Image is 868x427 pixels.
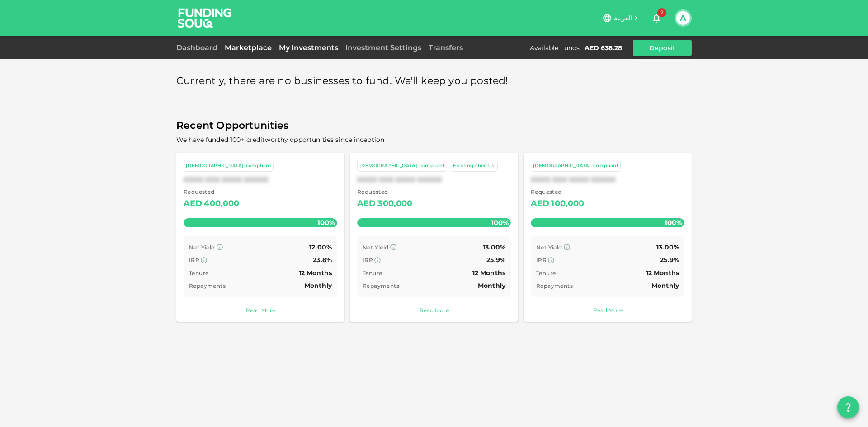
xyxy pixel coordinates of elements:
[478,282,505,290] span: Monthly
[660,256,679,264] span: 25.9%
[299,269,332,277] span: 12 Months
[425,43,467,52] a: Transfers
[657,8,666,17] span: 2
[357,306,511,314] a: Read More
[483,243,505,251] span: 13.00%
[176,43,221,52] a: Dashboard
[304,282,332,290] span: Monthly
[275,43,342,52] a: My Investments
[676,11,690,25] button: A
[189,270,208,277] span: Tenure
[662,216,684,229] span: 100%
[536,257,547,263] span: IRR
[342,43,425,52] a: Investment Settings
[363,257,373,263] span: IRR
[524,153,692,322] a: [DEMOGRAPHIC_DATA]-compliantXXXX XXX XXXX XXXXX Requested AED100,000100% Net Yield 13.00% IRR 25....
[184,306,337,314] a: Read More
[377,197,412,211] div: 300,000
[656,243,679,251] span: 13.00%
[184,175,337,184] div: XXXX XXX XXXX XXXXX
[585,43,622,52] div: AED 636.28
[189,282,226,289] span: Repayments
[189,257,199,263] span: IRR
[176,117,692,135] span: Recent Opportunities
[486,256,505,264] span: 25.9%
[536,282,573,289] span: Repayments
[837,396,859,418] button: question
[647,9,665,27] button: 2
[472,269,505,277] span: 12 Months
[651,282,679,290] span: Monthly
[176,153,344,322] a: [DEMOGRAPHIC_DATA]-compliantXXXX XXX XXXX XXXXX Requested AED400,000100% Net Yield 12.00% IRR 23....
[531,197,549,211] div: AED
[357,175,511,184] div: XXXX XXX XXXX XXXXX
[530,43,581,52] div: Available Funds :
[363,270,382,277] span: Tenure
[309,243,332,251] span: 12.00%
[531,175,684,184] div: XXXX XXX XXXX XXXXX
[350,153,518,322] a: [DEMOGRAPHIC_DATA]-compliant Existing clientXXXX XXX XXXX XXXXX Requested AED300,000100% Net Yiel...
[531,188,585,197] span: Requested
[176,72,509,90] span: Currently, there are no businesses to fund. We'll keep you posted!
[489,216,511,229] span: 100%
[186,162,271,170] div: [DEMOGRAPHIC_DATA]-compliant
[536,270,556,277] span: Tenure
[357,197,376,211] div: AED
[363,244,389,251] span: Net Yield
[359,162,445,170] div: [DEMOGRAPHIC_DATA]-compliant
[646,269,679,277] span: 12 Months
[189,244,215,251] span: Net Yield
[453,163,489,169] span: Existing client
[221,43,275,52] a: Marketplace
[357,188,413,197] span: Requested
[533,162,618,170] div: [DEMOGRAPHIC_DATA]-compliant
[184,188,240,197] span: Requested
[315,216,337,229] span: 100%
[536,244,562,251] span: Net Yield
[614,14,632,22] span: العربية
[531,306,684,314] a: Read More
[176,136,384,144] span: We have funded 100+ creditworthy opportunities since inception
[633,40,692,56] button: Deposit
[363,282,399,289] span: Repayments
[204,197,239,211] div: 400,000
[551,197,584,211] div: 100,000
[313,256,332,264] span: 23.8%
[184,197,202,211] div: AED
